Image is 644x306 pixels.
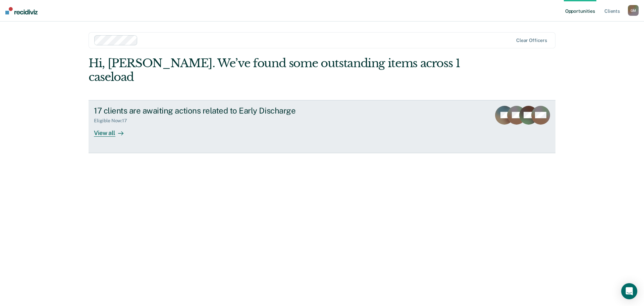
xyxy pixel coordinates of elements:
div: Clear officers [516,38,547,43]
div: Eligible Now : 17 [94,118,132,124]
div: Open Intercom Messenger [621,283,637,299]
a: 17 clients are awaiting actions related to Early DischargeEligible Now:17View all [89,100,555,153]
div: G M [628,5,639,16]
div: Hi, [PERSON_NAME]. We’ve found some outstanding items across 1 caseload [89,56,462,84]
div: 17 clients are awaiting actions related to Early Discharge [94,106,329,116]
img: Recidiviz [5,7,38,14]
button: GM [628,5,639,16]
div: View all [94,124,131,137]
